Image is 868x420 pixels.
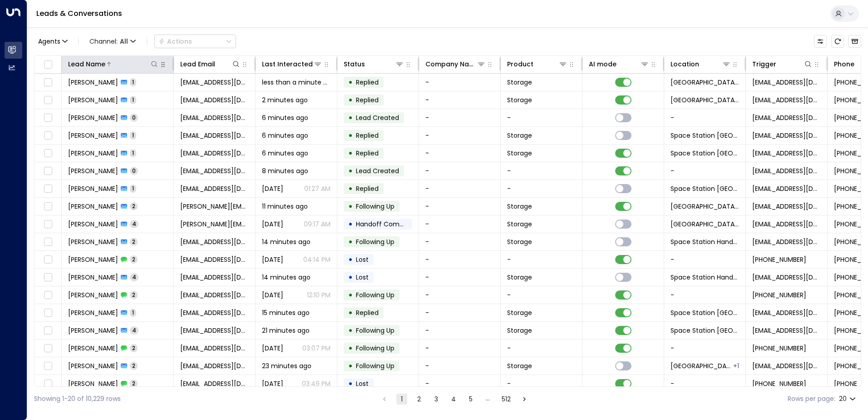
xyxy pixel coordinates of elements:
[671,184,739,193] span: Space Station Garretts Green
[500,394,513,405] button: Go to page 512
[671,149,739,158] span: Space Station Garretts Green
[396,394,407,405] button: page 1
[42,59,54,70] span: Toggle select all
[262,149,308,158] span: 6 minutes ago
[36,8,122,19] a: Leads & Conversations
[752,290,806,300] span: +441217073029
[180,273,249,282] span: p.kerrigan166@hotmail.co.uk
[180,361,249,370] span: lucaamatoita@gmail.com
[86,35,139,48] button: Channel:All
[348,75,353,90] div: •
[180,59,241,70] div: Lead Email
[507,131,532,140] span: Storage
[68,237,118,246] span: Emmanuel Symple
[348,110,353,125] div: •
[38,38,60,45] span: Agents
[507,308,532,317] span: Storage
[348,252,353,267] div: •
[465,394,476,405] button: Go to page 5
[130,291,138,299] span: 2
[752,344,806,353] span: +447304285883
[348,92,353,108] div: •
[68,379,118,388] span: Gianluca Amato
[356,113,399,122] span: Lead Created
[752,326,821,335] span: leads@space-station.co.uk
[302,379,330,388] p: 03:49 PM
[348,199,353,214] div: •
[356,290,395,300] span: Following Up
[130,202,138,210] span: 2
[507,220,532,229] span: Storage
[42,307,54,319] span: Toggle select row
[507,361,532,370] span: Storage
[130,114,138,121] span: 0
[834,59,854,70] div: Phone
[814,35,827,48] button: Customize
[425,59,477,70] div: Company Name
[356,202,395,211] span: Following Up
[120,38,128,45] span: All
[788,394,835,404] label: Rows per page:
[130,362,138,370] span: 2
[262,379,283,388] span: Aug 29, 2025
[68,78,118,87] span: Grace Gibsar
[180,184,249,193] span: aaliaryaz78@gmail.com
[356,149,379,158] span: Replied
[348,234,353,250] div: •
[307,290,330,300] p: 12:10 PM
[419,357,501,375] td: -
[419,91,501,109] td: -
[34,394,121,404] div: Showing 1-20 of 10,229 rows
[664,286,746,304] td: -
[752,184,821,193] span: leads@space-station.co.uk
[752,78,821,87] span: leads@space-station.co.uk
[68,344,118,353] span: Gregory Hall
[752,237,821,246] span: leads@space-station.co.uk
[262,95,308,105] span: 2 minutes ago
[507,59,567,70] div: Product
[356,255,369,264] span: Lost
[158,37,192,45] div: Actions
[42,130,54,141] span: Toggle select row
[68,290,118,300] span: P Kerr
[42,378,54,390] span: Toggle select row
[752,361,821,370] span: leads@space-station.co.uk
[262,113,308,122] span: 6 minutes ago
[752,131,821,140] span: leads@space-station.co.uk
[507,273,532,282] span: Storage
[68,184,118,193] span: Aalia Ryaz
[501,340,582,357] td: -
[589,59,616,70] div: AI mode
[262,220,283,229] span: Aug 29, 2025
[42,360,54,372] span: Toggle select row
[414,394,424,405] button: Go to page 2
[348,323,353,338] div: •
[304,220,330,229] p: 09:17 AM
[180,95,249,105] span: mehdi.seigneur@gmail.com
[154,35,236,48] button: Actions
[831,35,844,48] span: Refresh
[68,273,118,282] span: P Kerr
[419,286,501,304] td: -
[42,112,54,124] span: Toggle select row
[348,216,353,232] div: •
[262,166,308,175] span: 8 minutes ago
[671,361,732,370] span: Space Station Stirchley
[130,326,138,334] span: 4
[839,392,858,405] div: 20
[671,95,739,105] span: Space Station Uxbridge
[448,394,459,405] button: Go to page 4
[303,255,330,264] p: 04:14 PM
[68,202,118,211] span: Spencer Hill
[507,326,532,335] span: Storage
[262,131,308,140] span: 6 minutes ago
[419,375,501,392] td: -
[68,308,118,317] span: Sam Little
[501,162,582,180] td: -
[733,361,739,370] div: Space Station Kings Heath
[671,237,739,246] span: Space Station Handsworth
[348,270,353,285] div: •
[752,113,821,122] span: leads@space-station.co.uk
[68,220,118,229] span: Spencer Hill
[42,343,54,354] span: Toggle select row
